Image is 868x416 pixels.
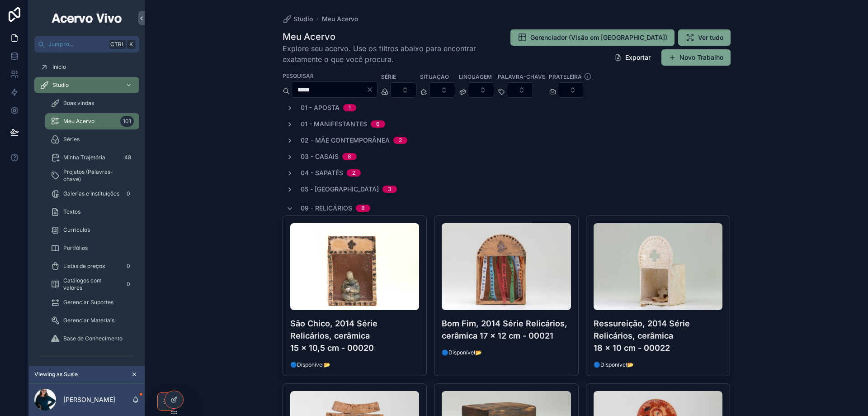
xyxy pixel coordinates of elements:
[127,41,135,48] span: K
[45,186,139,202] a: Galerias e Instituições0
[283,14,313,24] a: Studio
[290,223,420,310] img: São-Chico,-2014-Série-Relicários,-cerâmica-15-x-10,5-cm---00020-web.jpg
[45,95,139,111] a: Boas vindas
[45,312,139,329] a: Gerenciar Materiais
[50,11,123,25] img: App logo
[530,33,667,42] span: Gerenciador (Visão em [GEOGRAPHIC_DATA])
[45,113,139,129] a: Meu Acervo101
[34,36,139,53] button: Jump to...CtrlK
[348,153,351,160] div: 8
[34,59,139,75] a: Início
[594,317,723,354] h4: Ressureição, 2014 Série Relicários, cerâmica 18 x 10 cm - 00022
[29,53,145,366] div: scrollable content
[607,49,658,66] button: Exportar
[52,63,66,71] span: Início
[510,29,675,46] button: Gerenciador (Visão em [GEOGRAPHIC_DATA])
[283,43,490,65] span: Explore seu acervo. Use os filtros abaixo para encontrar exatamente o que você procura.
[301,168,343,177] span: 04 - Sapatés
[678,29,731,46] button: Ver tudo
[45,258,139,274] a: Listas de preços0
[283,72,314,80] label: Pesquisar
[45,276,139,292] a: Catálogos com valores0
[63,136,80,143] span: Séries
[120,116,134,127] div: 101
[399,137,402,144] div: 2
[301,185,379,194] span: 05 - [GEOGRAPHIC_DATA]
[442,317,571,342] h4: Bom Fim, 2014 Série Relicários, cerâmica 17 x 12 cm - 00021
[109,40,126,49] span: Ctrl
[45,240,139,256] a: Portfólios
[63,118,94,125] span: Meu Acervo
[63,395,115,404] p: [PERSON_NAME]
[349,104,351,111] div: 1
[63,263,105,270] span: Listas de preços
[34,77,139,93] a: Studio
[301,120,367,129] span: 01 - Manifestantes
[63,335,123,342] span: Base de Conhecimento
[283,30,490,43] h1: Meu Acervo
[661,49,731,66] button: Novo Trabalho
[52,81,69,89] span: Studio
[429,82,455,98] button: Select Button
[390,82,416,98] button: Select Button
[48,41,106,48] span: Jump to...
[376,120,380,128] div: 6
[434,215,579,376] a: Bom-Fim,-2014-Série-Relicários,-cerâmica-17-x-12-cm---00021-web.jpgBom Fim, 2014 Série Relicários...
[63,100,94,107] span: Boas vindas
[361,205,365,212] div: 8
[420,72,449,81] label: Situação
[283,215,427,376] a: São-Chico,-2014-Série-Relicários,-cerâmica-15-x-10,5-cm---00020-web.jpgSão Chico, 2014 Série Reli...
[63,190,119,197] span: Galerias e Instituições
[63,317,114,324] span: Gerenciar Materiais
[468,82,494,98] button: Select Button
[442,223,571,310] img: Bom-Fim,-2014-Série-Relicários,-cerâmica-17-x-12-cm---00021-web.jpg
[293,14,313,24] span: Studio
[123,279,134,290] div: 0
[498,72,545,81] label: Palavra-chave
[442,349,571,356] span: 🔵Disponível📂
[63,154,105,161] span: Minha Trajetória
[45,149,139,166] a: Minha Trajetória48
[558,82,584,98] button: Select Button
[352,169,355,177] div: 2
[322,14,358,24] a: Meu Acervo
[301,136,390,145] span: 02 - Mãe Contemporânea
[45,294,139,311] a: Gerenciar Suportes
[459,72,492,81] label: Linguagem
[290,317,420,354] h4: São Chico, 2014 Série Relicários, cerâmica 15 x 10,5 cm - 00020
[123,188,134,199] div: 0
[301,152,339,161] span: 03 - Casais
[63,226,90,234] span: Curriculos
[698,33,723,42] span: Ver tudo
[594,223,723,310] img: Ressureição,-2014-Série-Relicários,-cerâmica-18-x-10-cm---00022-web.jpg
[63,244,88,252] span: Portfólios
[45,222,139,238] a: Curriculos
[381,72,396,81] label: Série
[301,103,340,112] span: 01 - Aposta
[290,361,420,368] span: 🔵Disponível📂
[63,208,80,215] span: Textos
[63,168,130,183] span: Projetos (Palavras-chave)
[123,261,134,272] div: 0
[45,330,139,347] a: Base de Conhecimento
[45,131,139,148] a: Séries
[594,361,723,368] span: 🔵Disponível📂
[63,299,113,306] span: Gerenciar Suportes
[34,371,78,378] span: Viewing as Susie
[366,86,377,93] button: Clear
[63,277,119,292] span: Catálogos com valores
[549,72,582,81] label: Prateleira
[122,152,134,163] div: 48
[507,82,533,98] button: Select Button
[388,186,392,193] div: 3
[45,167,139,184] a: Projetos (Palavras-chave)
[586,215,731,376] a: Ressureição,-2014-Série-Relicários,-cerâmica-18-x-10-cm---00022-web.jpgRessureição, 2014 Série Re...
[45,204,139,220] a: Textos
[301,204,352,213] span: 09 - Relicários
